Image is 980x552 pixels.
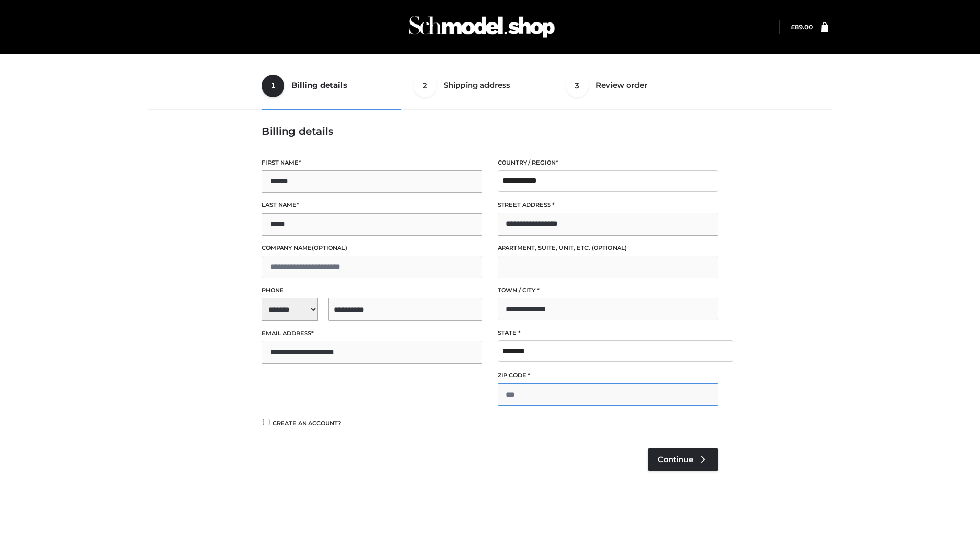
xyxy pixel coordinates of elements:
label: Town / City [498,286,718,295]
a: Continue [648,448,718,471]
label: Street address [498,200,718,210]
label: State [498,328,718,338]
label: Phone [262,286,482,295]
label: Last name [262,200,482,210]
label: Email address [262,329,482,338]
span: (optional) [592,244,627,251]
img: Schmodel Admin 964 [405,7,558,47]
span: £ [791,23,795,31]
label: Country / Region [498,158,718,168]
a: £89.00 [791,23,813,31]
span: Continue [658,455,693,464]
label: ZIP Code [498,371,718,380]
label: Apartment, suite, unit, etc. [498,243,718,253]
input: Create an account? [262,419,271,425]
span: Create an account? [273,420,341,427]
label: First name [262,158,482,168]
label: Company name [262,243,482,253]
span: (optional) [312,244,347,251]
h3: Billing details [262,125,718,137]
bdi: 89.00 [791,23,813,31]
